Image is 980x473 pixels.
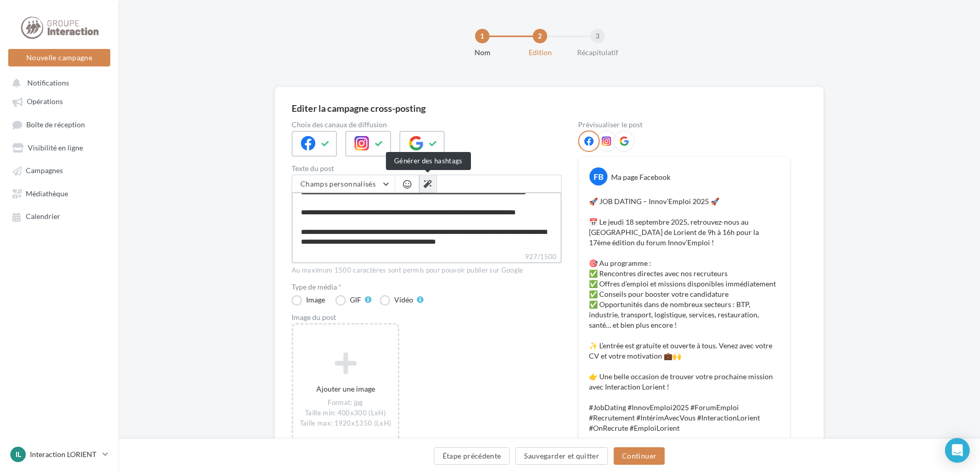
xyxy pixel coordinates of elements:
[614,447,665,465] button: Continuer
[434,447,510,465] button: Étape précédente
[26,212,60,221] span: Calendrier
[589,167,607,185] div: FB
[533,29,547,43] div: 2
[28,143,83,152] span: Visibilité en ligne
[6,115,112,134] a: Boîte de réception
[945,438,970,463] div: Open Intercom Messenger
[6,92,112,110] a: Opérations
[565,47,631,58] div: Récapitulatif
[589,196,780,433] p: 🚀 JOB DATING – Innov’Emploi 2025 🚀 📅 Le jeudi 18 septembre 2025, retrouvez-nous au [GEOGRAPHIC_DA...
[26,166,63,175] span: Campagnes
[590,29,605,43] div: 3
[394,296,413,303] div: Vidéo
[292,314,562,321] div: Image du post
[611,172,670,182] div: Ma page Facebook
[6,161,112,179] a: Campagnes
[26,120,85,129] span: Boîte de réception
[578,121,790,128] div: Prévisualiser le post
[27,78,69,87] span: Notifications
[27,97,63,106] span: Opérations
[292,104,426,113] div: Editer la campagne cross-posting
[6,207,112,225] a: Calendrier
[8,445,110,464] a: IL Interaction LORIENT
[292,251,562,263] label: 927/1500
[292,283,562,291] label: Type de média *
[449,47,515,58] div: Nom
[8,49,110,66] button: Nouvelle campagne
[292,266,562,275] div: Au maximum 1500 caractères sont permis pour pouvoir publier sur Google
[515,447,608,465] button: Sauvegarder et quitter
[475,29,489,43] div: 1
[6,184,112,202] a: Médiathèque
[30,449,98,460] p: Interaction LORIENT
[306,296,325,303] div: Image
[15,449,21,460] span: IL
[292,121,562,128] label: Choix des canaux de diffusion
[350,296,361,303] div: GIF
[292,165,562,172] label: Texte du post
[26,189,68,198] span: Médiathèque
[300,179,376,188] span: Champs personnalisés
[6,138,112,157] a: Visibilité en ligne
[507,47,573,58] div: Edition
[292,175,395,193] button: Champs personnalisés
[386,152,471,170] div: Générer des hashtags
